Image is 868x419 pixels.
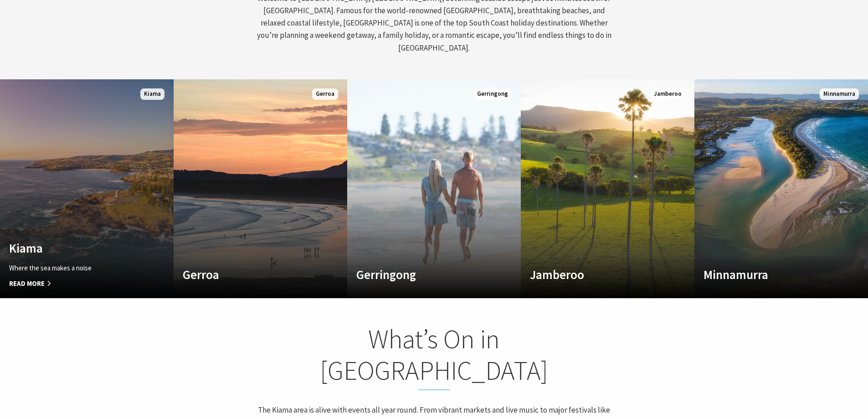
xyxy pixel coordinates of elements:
[9,241,139,255] h4: Kiama
[256,323,613,390] h2: What’s On in [GEOGRAPHIC_DATA]
[521,79,694,298] a: Custom Image Used Jamberoo Jamberoo
[312,88,338,100] span: Gerroa
[9,278,139,289] span: Read More
[356,267,486,282] h4: Gerringong
[704,267,833,282] h4: Minnamurra
[473,88,512,100] span: Gerringong
[183,267,312,282] h4: Gerroa
[820,88,859,100] span: Minnamurra
[9,263,139,274] p: Where the sea makes a noise
[174,79,347,298] a: Custom Image Used Gerroa Gerroa
[140,88,164,100] span: Kiama
[347,79,521,298] a: Custom Image Used Gerringong Gerringong
[530,267,659,282] h4: Jamberoo
[694,79,868,298] a: Custom Image Used Minnamurra Minnamurra
[650,88,685,100] span: Jamberoo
